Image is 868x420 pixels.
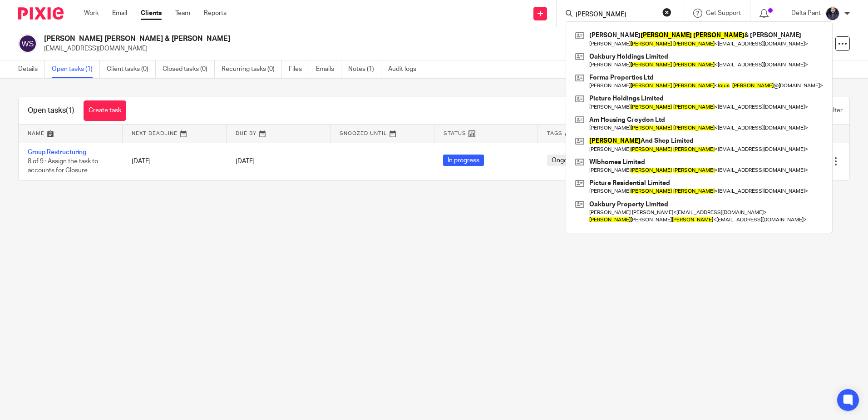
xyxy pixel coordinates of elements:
[706,10,741,16] span: Get Support
[575,11,656,19] input: Search
[547,155,581,166] span: Ongoing
[107,60,156,78] a: Client tasks (0)
[662,8,671,17] button: Clear
[28,149,86,155] a: Group Restructuring
[28,158,98,174] span: 8 of 9 · Assign the task to accounts for Closure
[84,9,99,18] a: Work
[44,34,590,44] h2: [PERSON_NAME] [PERSON_NAME] & [PERSON_NAME]
[123,143,227,180] td: [DATE]
[547,131,562,136] span: Tags
[84,100,126,121] a: Create task
[222,60,282,78] a: Recurring tasks (0)
[204,9,227,18] a: Reports
[141,9,162,18] a: Clients
[289,60,309,78] a: Files
[316,60,341,78] a: Emails
[44,44,726,53] p: [EMAIL_ADDRESS][DOMAIN_NAME]
[444,131,466,136] span: Status
[388,60,423,78] a: Audit logs
[52,60,100,78] a: Open tasks (1)
[828,107,843,114] span: Filter
[236,158,255,165] span: [DATE]
[66,107,74,114] span: (1)
[163,60,215,78] a: Closed tasks (0)
[18,34,37,53] img: svg%3E
[348,60,381,78] a: Notes (1)
[112,9,127,18] a: Email
[28,106,74,115] h1: Open tasks
[175,9,190,18] a: Team
[18,60,45,78] a: Details
[18,7,64,20] img: Pixie
[443,155,484,166] span: In progress
[340,131,387,136] span: Snoozed Until
[825,6,840,21] img: dipesh-min.jpg
[791,9,821,18] p: Delta Pant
